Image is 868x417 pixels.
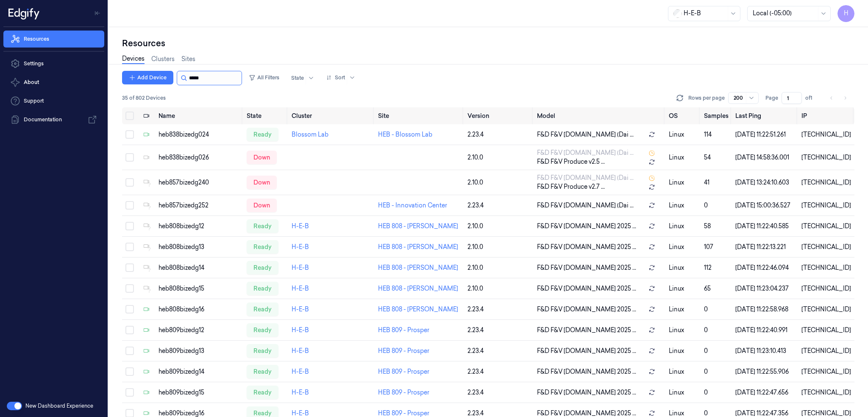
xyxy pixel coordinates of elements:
[735,201,795,210] div: [DATE] 15:00:36.527
[669,326,697,335] p: linux
[288,107,375,124] th: Cluster
[378,326,429,334] a: HEB 809 - Prosper
[801,243,851,252] div: [TECHNICAL_ID]
[3,31,104,48] a: Resources
[704,263,729,272] div: 112
[125,201,134,210] button: Select row
[735,243,795,252] div: [DATE] 11:22:13.221
[537,284,636,293] span: F&D F&V [DOMAIN_NAME] 2025 ...
[537,388,636,397] span: F&D F&V [DOMAIN_NAME] 2025 ...
[292,347,309,355] a: H-E-B
[537,222,636,231] span: F&D F&V [DOMAIN_NAME] 2025 ...
[537,130,634,139] span: F&D F&V [DOMAIN_NAME] (Dai ...
[292,368,309,375] a: H-E-B
[801,222,851,231] div: [TECHNICAL_ID]
[125,263,134,272] button: Select row
[669,222,697,231] p: linux
[826,92,851,104] nav: pagination
[537,182,605,191] span: F&D F&V Produce v2.7 ...
[247,302,278,316] div: ready
[247,261,278,274] div: ready
[292,326,309,334] a: H-E-B
[378,347,429,355] a: HEB 809 - Prosper
[537,305,636,314] span: F&D F&V [DOMAIN_NAME] 2025 ...
[247,176,277,189] div: down
[125,130,134,139] button: Select row
[801,153,851,162] div: [TECHNICAL_ID]
[801,305,851,314] div: [TECHNICAL_ID]
[735,347,795,355] div: [DATE] 11:23:10.413
[378,222,458,230] a: HEB 808 - [PERSON_NAME]
[247,219,278,233] div: ready
[125,222,134,230] button: Select row
[247,240,278,254] div: ready
[125,388,134,397] button: Select row
[798,107,854,124] th: IP
[669,388,697,397] p: linux
[735,153,795,162] div: [DATE] 14:58:36.001
[704,130,729,139] div: 114
[3,92,104,109] a: Support
[3,74,104,91] button: About
[537,367,636,376] span: F&D F&V [DOMAIN_NAME] 2025 ...
[735,222,795,231] div: [DATE] 11:22:40.585
[464,107,534,124] th: Version
[125,153,134,162] button: Select row
[704,222,729,231] div: 58
[669,347,697,355] p: linux
[125,284,134,293] button: Select row
[245,71,283,84] button: All Filters
[467,305,530,314] div: 2.23.4
[181,55,195,64] a: Sites
[704,201,729,210] div: 0
[801,284,851,293] div: [TECHNICAL_ID]
[669,130,697,139] p: linux
[805,94,819,102] span: of 1
[537,174,634,182] span: F&D F&V [DOMAIN_NAME] (Dai ...
[669,243,697,252] p: linux
[467,243,530,252] div: 2.10.0
[837,5,854,22] span: H
[247,323,278,337] div: ready
[704,367,729,376] div: 0
[669,305,697,314] p: linux
[159,326,240,335] div: heb809bizedg12
[155,107,243,124] th: Name
[125,112,134,120] button: Select all
[378,131,432,138] a: HEB - Blossom Lab
[247,151,277,164] div: down
[669,367,697,376] p: linux
[669,284,697,293] p: linux
[704,284,729,293] div: 65
[704,243,729,252] div: 107
[122,54,145,64] a: Devices
[801,130,851,139] div: [TECHNICAL_ID]
[537,201,634,210] span: F&D F&V [DOMAIN_NAME] (Dai ...
[669,263,697,272] p: linux
[735,284,795,293] div: [DATE] 11:23:04.237
[537,243,636,252] span: F&D F&V [DOMAIN_NAME] 2025 ...
[537,326,636,335] span: F&D F&V [DOMAIN_NAME] 2025 ...
[537,347,636,355] span: F&D F&V [DOMAIN_NAME] 2025 ...
[378,368,429,375] a: HEB 809 - Prosper
[3,111,104,128] a: Documentation
[732,107,798,124] th: Last Ping
[801,263,851,272] div: [TECHNICAL_ID]
[704,388,729,397] div: 0
[125,305,134,313] button: Select row
[292,243,309,251] a: H-E-B
[467,222,530,231] div: 2.10.0
[467,284,530,293] div: 2.10.0
[467,201,530,210] div: 2.23.4
[537,148,634,157] span: F&D F&V [DOMAIN_NAME] (Dai ...
[467,263,530,272] div: 2.10.0
[292,264,309,271] a: H-E-B
[247,128,278,141] div: ready
[292,409,309,417] a: H-E-B
[125,178,134,187] button: Select row
[735,388,795,397] div: [DATE] 11:22:47.656
[378,389,429,396] a: HEB 809 - Prosper
[3,55,104,72] a: Settings
[292,222,309,230] a: H-E-B
[378,409,429,417] a: HEB 809 - Prosper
